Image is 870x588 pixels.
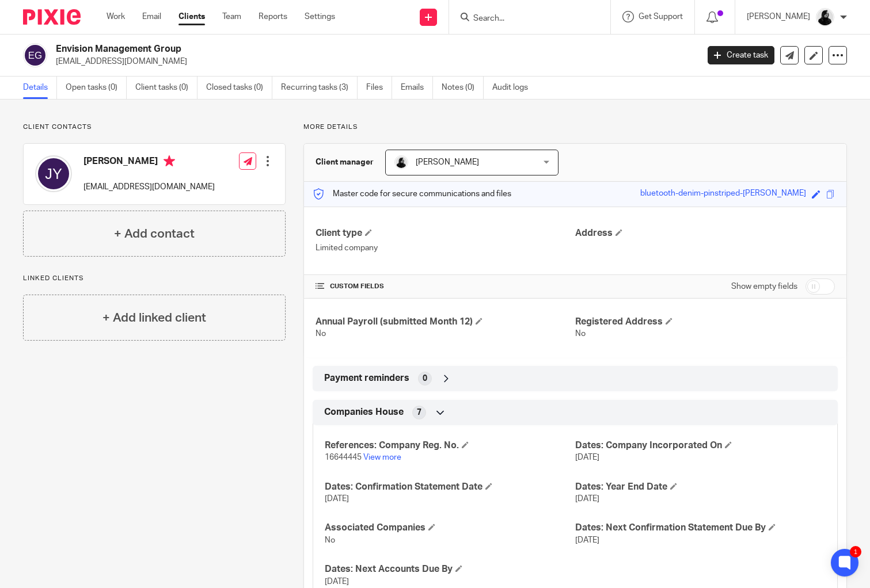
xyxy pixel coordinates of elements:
[575,522,826,534] h4: Dates: Next Confirmation Statement Due By
[23,123,286,132] p: Client contacts
[325,440,575,452] h4: References: Company Reg. No.
[747,11,810,22] p: [PERSON_NAME]
[56,56,690,67] p: [EMAIL_ADDRESS][DOMAIN_NAME]
[324,372,409,384] span: Payment reminders
[107,11,125,22] a: Work
[325,481,575,493] h4: Dates: Confirmation Statement Date
[640,188,806,201] div: bluetooth-denim-pinstriped-[PERSON_NAME]
[305,11,335,22] a: Settings
[23,43,47,67] img: svg%3E
[316,330,326,338] span: No
[401,77,433,99] a: Emails
[575,481,826,493] h4: Dates: Year End Date
[816,8,834,26] img: PHOTO-2023-03-20-11-06-28%203.jpg
[325,578,349,586] span: [DATE]
[423,373,427,384] span: 0
[35,155,72,192] img: svg%3E
[178,11,205,22] a: Clients
[83,181,215,193] p: [EMAIL_ADDRESS][DOMAIN_NAME]
[23,77,57,99] a: Details
[316,282,575,291] h4: CUSTOM FIELDS
[575,495,599,503] span: [DATE]
[83,155,215,170] h4: [PERSON_NAME]
[316,316,575,328] h4: Annual Payroll (submitted Month 12)
[575,536,599,544] span: [DATE]
[363,453,401,461] a: View more
[325,522,575,534] h4: Associated Companies
[281,77,358,99] a: Recurring tasks (3)
[313,188,511,200] p: Master code for secure communications and files
[417,407,421,418] span: 7
[442,77,484,99] a: Notes (0)
[142,11,161,22] a: Email
[102,309,206,327] h4: + Add linked client
[316,227,575,239] h4: Client type
[316,156,374,168] h3: Client manager
[394,155,408,169] img: PHOTO-2023-03-20-11-06-28%203.jpg
[575,316,835,328] h4: Registered Address
[303,123,847,132] p: More details
[575,330,586,338] span: No
[164,155,175,167] i: Primary
[135,77,197,99] a: Client tasks (0)
[575,440,826,452] h4: Dates: Company Incorporated On
[222,11,241,22] a: Team
[66,77,127,99] a: Open tasks (0)
[575,227,835,239] h4: Address
[850,546,861,558] div: 1
[206,77,272,99] a: Closed tasks (0)
[416,158,479,166] span: [PERSON_NAME]
[114,225,195,243] h4: + Add contact
[325,453,362,461] span: 16644445
[324,406,404,418] span: Companies House
[731,281,797,292] label: Show empty fields
[56,43,564,55] h2: Envision Management Group
[325,563,575,575] h4: Dates: Next Accounts Due By
[639,13,683,21] span: Get Support
[366,77,392,99] a: Files
[259,11,287,22] a: Reports
[492,77,537,99] a: Audit logs
[325,495,349,503] span: [DATE]
[316,242,575,254] p: Limited company
[472,14,576,24] input: Search
[23,274,286,283] p: Linked clients
[325,536,335,544] span: No
[23,9,81,25] img: Pixie
[708,46,774,64] a: Create task
[575,453,599,461] span: [DATE]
